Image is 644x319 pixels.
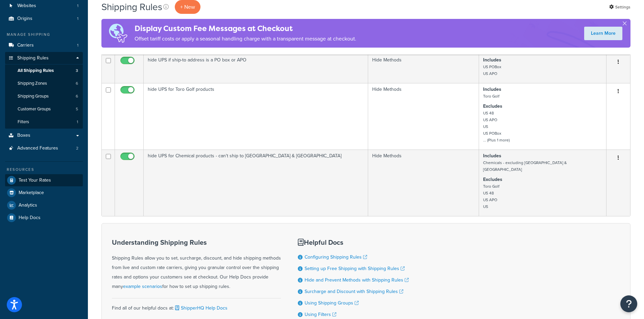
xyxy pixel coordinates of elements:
[5,199,83,211] a: Analytics
[5,52,83,129] li: Shipping Rules
[483,64,501,77] small: US POBox US APO
[76,68,78,74] span: 3
[5,90,83,103] li: Shipping Groups
[305,254,367,261] a: Configuring Shipping Rules
[174,304,228,312] a: ShipperHQ Help Docs
[5,129,83,142] a: Boxes
[5,167,83,172] div: Resources
[483,103,502,110] strong: Excludes
[298,239,409,246] h3: Helpful Docs
[77,43,78,48] span: 1
[483,152,501,159] strong: Includes
[609,2,630,12] a: Settings
[5,12,83,25] li: Origins
[19,215,41,221] span: Help Docs
[483,160,567,172] small: Chemicals - excluding [GEOGRAPHIC_DATA] & [GEOGRAPHIC_DATA]
[5,116,83,128] a: Filters 1
[144,54,368,83] td: hide UPS if ship-to address is a PO box or APO
[305,311,336,318] a: Using Filters
[144,83,368,150] td: hide UPS for Toro Golf products
[17,145,58,151] span: Advanced Features
[5,52,83,64] a: Shipping Rules
[305,276,409,284] a: Hide and Prevent Methods with Shipping Rules
[76,145,78,151] span: 2
[101,0,162,14] h1: Shipping Rules
[5,212,83,224] a: Help Docs
[368,150,479,216] td: Hide Methods
[76,106,78,112] span: 5
[5,90,83,103] a: Shipping Groups 6
[5,77,83,90] a: Shipping Zones 6
[19,190,44,196] span: Marketplace
[17,16,32,22] span: Origins
[5,32,83,37] div: Manage Shipping
[112,239,281,246] h3: Understanding Shipping Rules
[5,103,83,115] li: Customer Groups
[77,119,78,125] span: 1
[368,83,479,150] td: Hide Methods
[144,150,368,216] td: hide UPS for Chemical products - can't ship to [GEOGRAPHIC_DATA] & [GEOGRAPHIC_DATA]
[5,142,83,155] a: Advanced Features 2
[17,43,34,48] span: Carriers
[483,86,501,93] strong: Includes
[135,23,356,34] h4: Display Custom Fee Messages at Checkout
[18,94,49,99] span: Shipping Groups
[135,34,356,44] p: Offset tariff costs or apply a seasonal handling charge with a transparent message at checkout.
[483,176,502,183] strong: Excludes
[5,187,83,199] a: Marketplace
[5,39,83,52] a: Carriers 1
[19,203,37,208] span: Analytics
[305,299,359,307] a: Using Shipping Groups
[483,183,499,210] small: Toro Golf US 48 US APO US
[18,106,51,112] span: Customer Groups
[17,133,30,138] span: Boxes
[123,283,162,290] a: example scenarios
[5,174,83,186] a: Test Your Rates
[5,142,83,155] li: Advanced Features
[112,298,281,313] div: Find all of our helpful docs at:
[5,103,83,115] a: Customer Groups 5
[305,265,405,272] a: Setting up Free Shipping with Shipping Rules
[483,110,510,143] small: US 48 US APO US US POBox ... (Plus 1 more)
[77,16,78,22] span: 1
[5,64,83,77] li: All Shipping Rules
[5,77,83,90] li: Shipping Zones
[101,19,135,48] img: duties-banner-06bc72dcb5fe05cb3f9472aba00be2ae8eb53ab6f0d8bb03d382ba314ac3c341.png
[584,27,622,40] a: Learn More
[368,54,479,83] td: Hide Methods
[620,295,637,312] button: Open Resource Center
[483,56,501,63] strong: Includes
[18,119,29,125] span: Filters
[112,239,281,291] div: Shipping Rules allow you to set, surcharge, discount, and hide shipping methods from live and cus...
[5,39,83,52] li: Carriers
[76,94,78,99] span: 6
[76,81,78,86] span: 6
[18,68,54,74] span: All Shipping Rules
[305,288,403,295] a: Surcharge and Discount with Shipping Rules
[19,178,51,183] span: Test Your Rates
[5,12,83,25] a: Origins 1
[483,93,499,99] small: Toro Golf
[77,3,78,9] span: 1
[17,3,36,9] span: Websites
[17,55,49,61] span: Shipping Rules
[5,116,83,128] li: Filters
[5,64,83,77] a: All Shipping Rules 3
[18,81,47,86] span: Shipping Zones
